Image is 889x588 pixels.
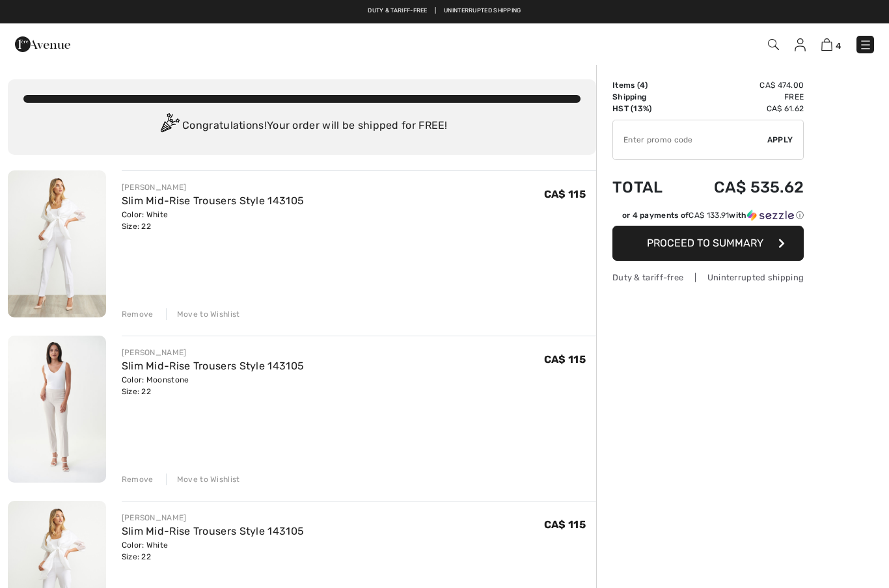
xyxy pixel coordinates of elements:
[821,36,841,52] a: 4
[544,353,586,366] span: CA$ 115
[122,525,305,537] a: Slim Mid-Rise Trousers Style 143105
[122,360,305,372] a: Slim Mid-Rise Trousers Style 143105
[612,91,681,103] td: Shipping
[689,211,729,220] span: CA$ 133.91
[122,474,154,485] div: Remove
[622,209,804,221] div: or 4 payments of with
[613,120,767,159] input: Promo code
[681,79,804,91] td: CA$ 474.00
[647,237,763,249] span: Proceed to Summary
[640,81,645,90] span: 4
[544,188,586,200] span: CA$ 115
[612,165,681,209] td: Total
[747,209,794,221] img: Sezzle
[166,308,240,320] div: Move to Wishlist
[166,474,240,485] div: Move to Wishlist
[8,170,106,317] img: Slim Mid-Rise Trousers Style 143105
[612,209,804,226] div: or 4 payments ofCA$ 133.91withSezzle Click to learn more about Sezzle
[122,539,305,563] div: Color: White Size: 22
[122,374,305,397] div: Color: Moonstone Size: 22
[122,209,305,232] div: Color: White Size: 22
[836,41,841,51] span: 4
[544,518,586,531] span: CA$ 115
[122,194,305,207] a: Slim Mid-Rise Trousers Style 143105
[859,38,872,51] img: Menu
[122,347,305,358] div: [PERSON_NAME]
[122,512,305,524] div: [PERSON_NAME]
[122,308,154,320] div: Remove
[156,113,182,139] img: Congratulation2.svg
[23,113,581,139] div: Congratulations! Your order will be shipped for FREE!
[122,181,305,193] div: [PERSON_NAME]
[612,271,804,284] div: Duty & tariff-free | Uninterrupted shipping
[612,226,804,261] button: Proceed to Summary
[821,38,832,51] img: Shopping Bag
[767,134,793,146] span: Apply
[8,336,106,483] img: Slim Mid-Rise Trousers Style 143105
[768,39,779,50] img: Search
[681,103,804,114] td: CA$ 61.62
[15,37,70,49] a: 1ère Avenue
[612,79,681,91] td: Items ( )
[795,38,806,51] img: My Info
[612,103,681,114] td: HST (13%)
[681,91,804,103] td: Free
[15,31,70,57] img: 1ère Avenue
[681,165,804,209] td: CA$ 535.62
